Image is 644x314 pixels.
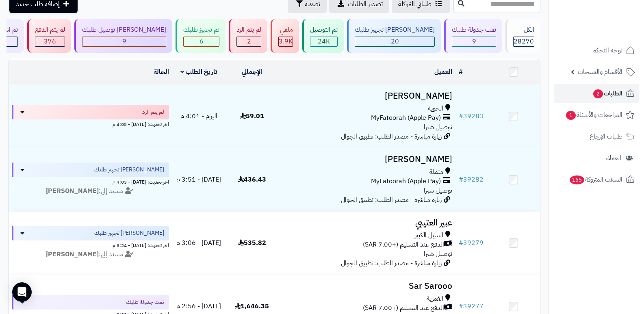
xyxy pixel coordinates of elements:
[459,111,484,121] a: #39283
[355,37,434,46] div: 20
[227,19,269,53] a: لم يتم الرد 2
[310,25,338,35] div: تم التوصيل
[459,175,484,184] a: #39282
[459,238,463,248] span: #
[176,175,221,184] span: [DATE] - 3:51 م
[592,45,622,56] span: لوحة التحكم
[363,240,444,249] span: الدفع عند التسليم (+7.00 SAR)
[513,25,534,35] div: الكل
[565,109,622,121] span: المراجعات والأسئلة
[341,132,442,141] span: زيارة مباشرة - مصدر الطلب: تطبيق الجوال
[355,25,435,35] div: [PERSON_NAME] تجهيز طلبك
[459,238,484,248] a: #39279
[126,298,164,306] span: تمت جدولة طلبك
[318,37,330,46] span: 24K
[180,67,217,77] a: تاريخ الطلب
[282,91,453,101] h3: [PERSON_NAME]
[12,177,169,186] div: اخر تحديث: [DATE] - 4:03 م
[176,301,221,311] span: [DATE] - 2:56 م
[459,301,463,311] span: #
[590,131,622,142] span: طلبات الإرجاع
[237,37,261,46] div: 2
[176,238,221,248] span: [DATE] - 3:06 م
[593,89,603,98] span: 2
[122,37,126,46] span: 9
[282,218,453,227] h3: عبير العتيبي
[459,301,484,311] a: #39277
[363,303,444,313] span: الدفع عند التسليم (+7.00 SAR)
[592,88,622,99] span: الطلبات
[183,25,219,35] div: تم تجهيز طلبك
[94,166,164,174] span: [PERSON_NAME] تجهيز طلبك
[35,37,65,46] div: 376
[238,175,266,184] span: 436.43
[452,37,496,46] div: 9
[238,238,266,248] span: 535.82
[199,37,204,46] span: 6
[371,177,441,186] span: MyFatoorah (Apple Pay)
[44,37,56,46] span: 376
[247,37,251,46] span: 2
[415,231,443,240] span: السيل الكبير
[514,37,534,46] span: 28270
[424,122,452,132] span: توصيل شبرا
[442,19,504,53] a: تمت جدولة طلبك 9
[371,113,441,123] span: MyFatoorah (Apple Pay)
[341,258,442,268] span: زيارة مباشرة - مصدر الطلب: تطبيق الجوال
[236,25,261,35] div: لم يتم الرد
[174,19,227,53] a: تم تجهيز طلبك 6
[472,37,476,46] span: 9
[82,25,166,35] div: [PERSON_NAME] توصيل طلبك
[424,186,452,195] span: توصيل شبرا
[566,111,576,120] span: 1
[242,67,262,77] a: الإجمالي
[578,66,622,78] span: الأقسام والمنتجات
[82,37,166,46] div: 9
[554,41,639,60] a: لوحة التحكم
[279,37,293,46] span: 3.9K
[12,282,32,302] div: Open Intercom Messenger
[180,111,217,121] span: اليوم - 4:01 م
[46,186,99,196] strong: [PERSON_NAME]
[154,67,169,77] a: الحالة
[554,84,639,103] a: الطلبات2
[35,25,65,35] div: لم يتم الدفع
[12,119,169,128] div: اخر تحديث: [DATE] - 4:05 م
[605,152,621,164] span: العملاء
[554,148,639,168] a: العملاء
[26,19,73,53] a: لم يتم الدفع 376
[94,229,164,237] span: [PERSON_NAME] تجهيز طلبك
[142,108,164,116] span: لم يتم الرد
[184,37,219,46] div: 6
[301,19,345,53] a: تم التوصيل 24K
[12,240,169,249] div: اخر تحديث: [DATE] - 3:24 م
[345,19,442,53] a: [PERSON_NAME] تجهيز طلبك 20
[310,37,337,46] div: 23978
[269,19,301,53] a: ملغي 3.9K
[452,25,496,35] div: تمت جدولة طلبك
[240,111,264,121] span: 59.01
[554,170,639,189] a: السلات المتروكة165
[429,167,443,177] span: مثملة
[235,301,269,311] span: 1,646.35
[279,37,293,46] div: 3870
[73,19,174,53] a: [PERSON_NAME] توصيل طلبك 9
[427,294,443,303] span: القمرية
[504,19,542,53] a: الكل28270
[459,67,463,77] a: #
[459,111,463,121] span: #
[391,37,399,46] span: 20
[434,67,452,77] a: العميل
[282,155,453,164] h3: [PERSON_NAME]
[424,249,452,259] span: توصيل شبرا
[46,249,99,259] strong: [PERSON_NAME]
[278,25,293,35] div: ملغي
[570,175,584,184] span: 165
[459,175,463,184] span: #
[428,104,443,113] span: الحوية
[569,174,622,185] span: السلات المتروكة
[6,186,175,196] div: مسند إلى:
[6,250,175,259] div: مسند إلى:
[282,282,453,291] h3: Sar Sarooo
[554,127,639,146] a: طلبات الإرجاع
